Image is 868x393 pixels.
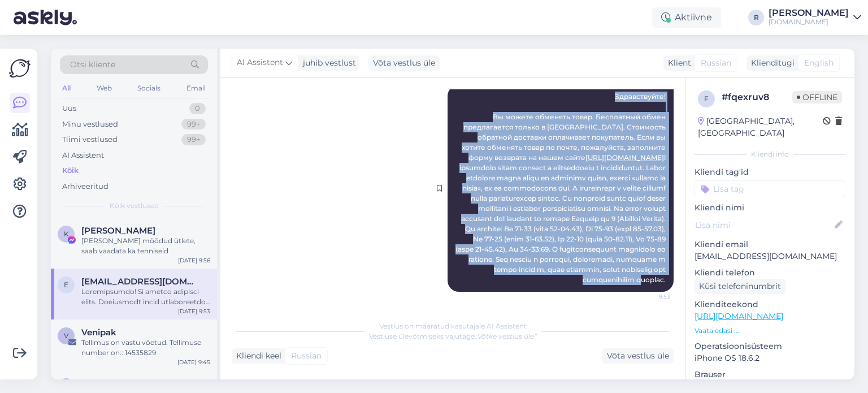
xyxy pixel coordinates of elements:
[81,378,199,388] span: piret.saarinen@gmail.com
[792,91,842,103] span: Offline
[695,251,845,262] p: [EMAIL_ADDRESS][DOMAIN_NAME]
[81,236,210,256] div: [PERSON_NAME] mõõdud ütlete, saab vaadata ka tenniseid
[232,350,281,362] div: Kliendi keel
[695,311,783,321] a: [URL][DOMAIN_NAME]
[748,10,764,25] div: R
[695,326,845,336] p: Vaata edasi ...
[769,18,849,27] div: [DOMAIN_NAME]
[81,287,210,307] div: Loremipsumdo! Si ametco adipisci elits. Doeiusmodt incid utlaboreetdo magnaa e Adminim. Veniamqui...
[585,153,664,162] a: [URL][DOMAIN_NAME]
[695,340,845,352] p: Operatsioonisüsteem
[64,331,68,340] span: V
[298,57,356,69] div: juhib vestlust
[70,59,115,71] span: Otsi kliente
[804,57,834,69] span: English
[135,81,163,96] div: Socials
[62,150,104,161] div: AI Assistent
[695,267,845,279] p: Kliendi telefon
[9,58,31,79] img: Askly Logo
[62,134,118,145] div: Tiimi vestlused
[695,299,845,310] p: Klienditeekond
[184,81,208,96] div: Email
[181,119,206,130] div: 99+
[81,277,199,287] span: evagorbacheva15@gmail.com
[60,81,73,96] div: All
[652,7,721,28] div: Aktiivne
[62,103,76,114] div: Uus
[369,332,537,340] span: Vestluse ülevõtmiseks vajutage
[698,115,823,139] div: [GEOGRAPHIC_DATA], [GEOGRAPHIC_DATA]
[663,57,691,69] div: Klient
[110,201,159,211] span: Kõik vestlused
[237,57,283,69] span: AI Assistent
[178,256,210,265] div: [DATE] 9:56
[455,92,667,284] span: Здравствуйте! Вы можете обменять товар. Бесплатный обмен предлагается только в [GEOGRAPHIC_DATA]....
[368,55,440,71] div: Võta vestlus üle
[695,180,845,197] input: Lisa tag
[81,338,210,358] div: Tellimus on vastu võetud. Tellimuse number on:: 14535829
[177,358,210,366] div: [DATE] 9:45
[704,94,709,103] span: f
[695,219,832,231] input: Lisa nimi
[747,57,795,69] div: Klienditugi
[81,327,116,338] span: Venipak
[62,181,108,192] div: Arhiveeritud
[379,322,527,330] span: Vestlus on määratud kasutajale AI Assistent
[602,348,674,364] div: Võta vestlus üle
[695,202,845,214] p: Kliendi nimi
[81,226,155,236] span: Karine Toodu
[769,8,861,27] a: [PERSON_NAME][DOMAIN_NAME]
[64,230,69,238] span: K
[701,57,731,69] span: Russian
[695,166,845,178] p: Kliendi tag'id
[189,103,206,114] div: 0
[475,332,537,340] i: „Võtke vestlus üle”
[62,119,118,130] div: Minu vestlused
[62,165,79,176] div: Kõik
[769,8,849,18] div: [PERSON_NAME]
[628,292,670,301] span: 9:53
[695,279,785,294] div: Küsi telefoninumbrit
[695,369,845,381] p: Brauser
[695,239,845,251] p: Kliendi email
[181,134,206,145] div: 99+
[64,280,68,289] span: e
[178,307,210,316] div: [DATE] 9:53
[695,352,845,364] p: iPhone OS 18.6.2
[722,90,792,104] div: # fqexruv8
[291,350,322,362] span: Russian
[94,81,114,96] div: Web
[695,149,845,159] div: Kliendi info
